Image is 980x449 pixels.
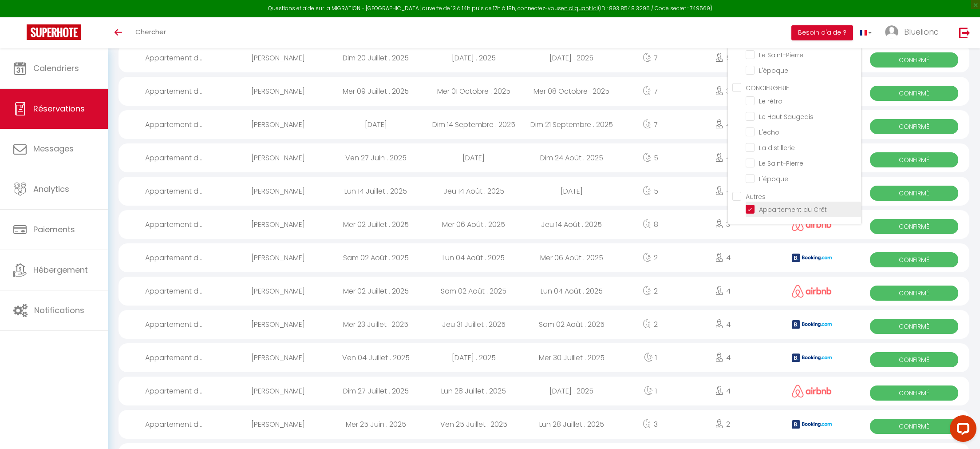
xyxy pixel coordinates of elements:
[129,17,173,48] a: Chercher
[759,205,827,214] span: Appartement du Crêt
[878,17,950,48] a: ... Bluelionc
[33,224,75,235] span: Paiements
[33,143,74,154] span: Messages
[33,103,85,114] span: Réservations
[561,4,598,12] a: en cliquant ici
[885,25,898,39] img: ...
[959,27,970,38] img: logout
[34,305,84,316] span: Notifications
[943,412,980,449] iframe: LiveChat chat widget
[791,25,853,40] button: Besoin d'aide ?
[759,97,782,106] span: Le rétro
[33,63,79,74] span: Calendriers
[759,128,779,137] span: L'echo
[27,24,81,40] img: Super Booking
[33,264,88,275] span: Hébergement
[33,183,69,195] span: Analytics
[759,112,814,121] span: Le Haut Saugeais
[135,27,166,36] span: Chercher
[904,26,939,37] span: Bluelionc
